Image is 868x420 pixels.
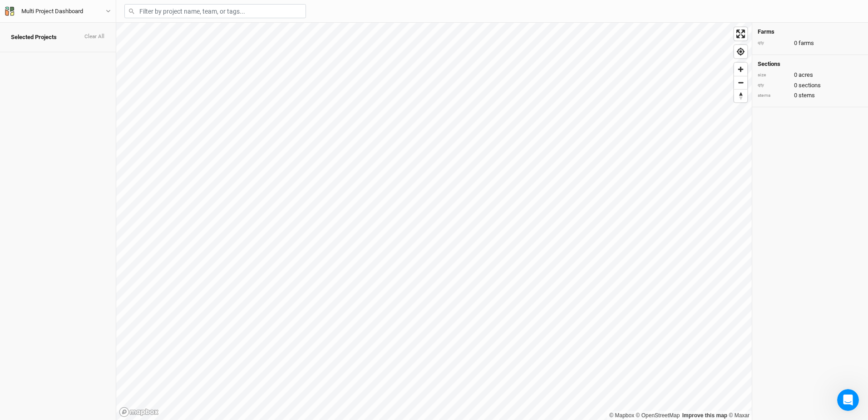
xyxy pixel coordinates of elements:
div: 0 stems [758,91,863,100]
a: OpenStreetMap [636,412,680,419]
span: Selected Projects [11,34,57,41]
a: Maxar [729,412,750,419]
button: Enter fullscreen [734,27,747,40]
button: Zoom in [734,63,747,76]
iframe: Intercom live chat [837,389,859,411]
h4: Farms [758,28,863,35]
div: qty [758,82,789,89]
button: Find my location [734,45,747,58]
div: 0 [758,71,863,79]
button: Multi Project Dashboard [5,6,111,16]
h4: Sections [758,60,863,68]
div: size [758,72,789,79]
button: Clear All [84,34,105,40]
button: Zoom out [734,76,747,89]
div: 0 farms [758,39,863,47]
a: Mapbox logo [119,407,159,417]
canvas: Map [116,23,752,420]
span: acres [799,71,813,79]
div: 0 sections [758,81,863,90]
div: Multi Project Dashboard [21,7,83,16]
a: Improve this map [682,412,727,419]
div: qty [758,40,789,46]
a: Mapbox [609,412,634,419]
span: Reset bearing to north [734,90,747,102]
div: stems [758,92,789,99]
input: Filter by project name, team, or tags... [124,4,306,18]
button: Reset bearing to north [734,89,747,102]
